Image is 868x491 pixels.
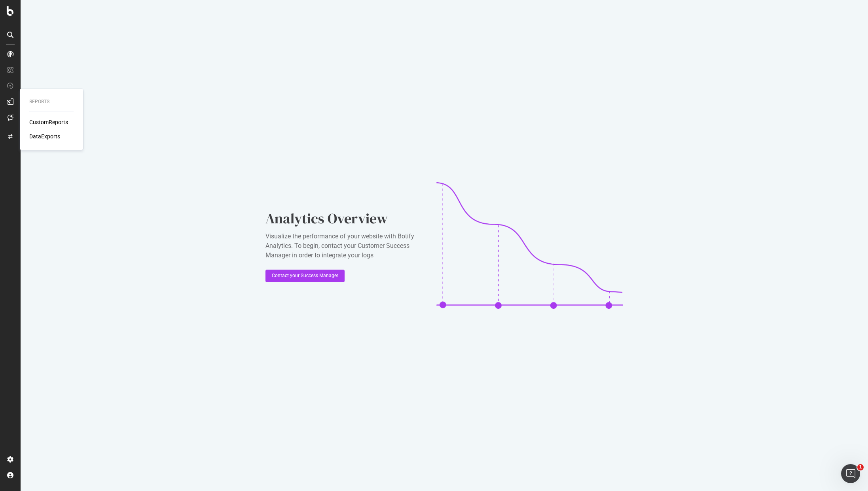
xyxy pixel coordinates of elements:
button: Contact your Success Manager [265,270,345,282]
div: Contact your Success Manager [272,272,338,279]
img: CaL_T18e.png [436,182,623,309]
a: CustomReports [29,118,68,126]
div: Reports [29,98,74,105]
div: Analytics Overview [265,209,424,229]
div: Visualize the performance of your website with Botify Analytics. To begin, contact your Customer ... [265,232,424,260]
a: DataExports [29,132,60,140]
span: 1 [857,464,864,470]
iframe: Intercom live chat [841,464,860,483]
